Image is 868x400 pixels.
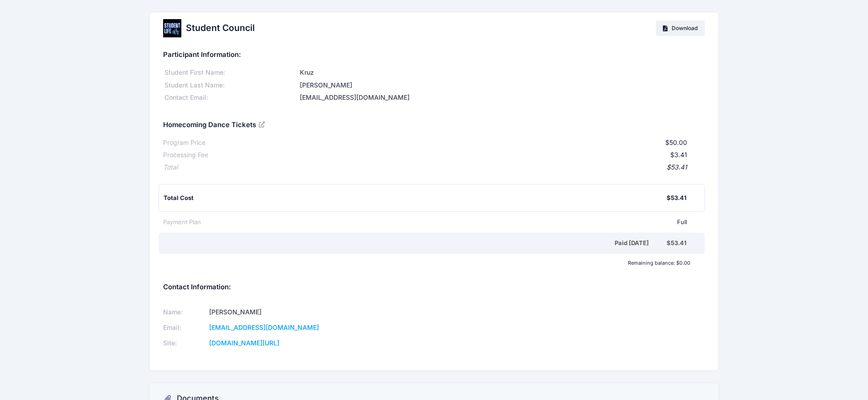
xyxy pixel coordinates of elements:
td: Site: [163,336,206,351]
h2: Student Council [186,23,255,33]
span: Download [672,25,698,31]
div: $53.41 [667,194,687,203]
a: [EMAIL_ADDRESS][DOMAIN_NAME] [209,323,319,331]
div: Paid [DATE] [165,239,667,248]
div: Payment Plan [163,218,201,227]
div: Student First Name: [163,68,298,77]
div: Contact Email: [163,93,298,103]
h5: Participant Information: [163,51,705,59]
div: Total [163,163,178,172]
h5: Homecoming Dance Tickets [163,121,267,129]
div: $53.41 [667,239,687,248]
div: [PERSON_NAME] [298,81,705,90]
td: Name: [163,305,206,320]
div: Remaining balance: $0.00 [159,260,695,266]
a: [DOMAIN_NAME][URL] [209,339,279,347]
td: Email: [163,320,206,336]
div: Student Last Name: [163,81,298,90]
a: View Registration Details [259,120,266,128]
div: Kruz [298,68,705,77]
td: [PERSON_NAME] [206,305,422,320]
div: [EMAIL_ADDRESS][DOMAIN_NAME] [298,93,705,103]
h5: Contact Information: [163,283,705,292]
div: $53.41 [178,163,688,172]
div: Program Price [163,138,205,148]
div: Total Cost [164,194,667,203]
a: Download [656,21,705,36]
div: $3.41 [208,150,688,160]
div: Full [201,218,688,227]
span: $50.00 [665,138,687,146]
div: Processing Fee [163,150,208,160]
